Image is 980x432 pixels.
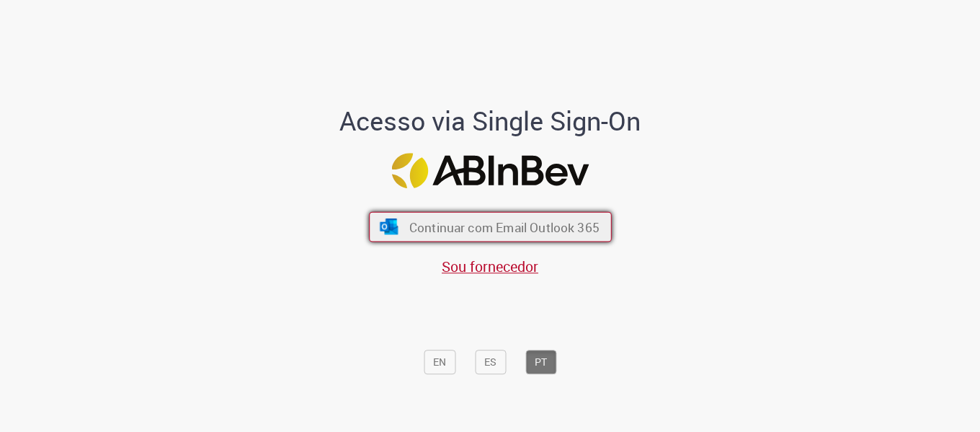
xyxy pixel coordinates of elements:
img: Logo ABInBev [391,153,589,188]
button: PT [525,350,556,374]
h1: Acesso via Single Sign-On [290,107,690,136]
button: ES [475,350,506,374]
a: Sou fornecedor [442,257,538,276]
button: ícone Azure/Microsoft 360 Continuar com Email Outlook 365 [369,212,612,242]
span: Continuar com Email Outlook 365 [409,219,599,235]
button: EN [424,350,455,374]
img: ícone Azure/Microsoft 360 [378,219,399,234]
